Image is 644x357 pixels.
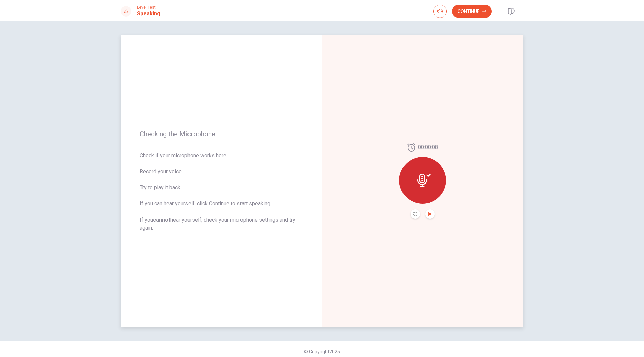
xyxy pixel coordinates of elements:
[137,10,160,18] h1: Speaking
[304,349,340,354] span: © Copyright 2025
[425,209,435,219] button: Play Audio
[153,217,170,223] u: cannot
[418,143,438,152] span: 00:00:08
[452,5,492,18] button: Continue
[137,5,160,10] span: Level Test
[140,130,303,138] span: Checking the Microphone
[411,209,420,219] button: Record Again
[140,152,303,232] span: Check if your microphone works here. Record your voice. Try to play it back. If you can hear your...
